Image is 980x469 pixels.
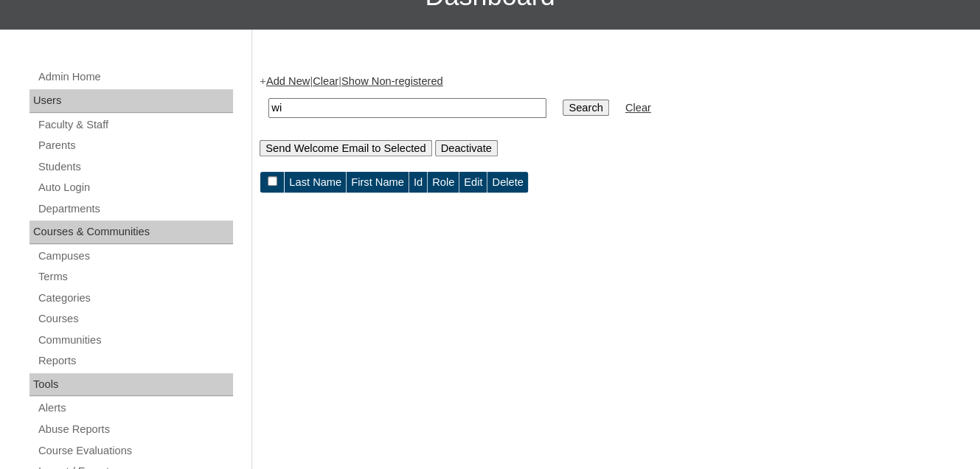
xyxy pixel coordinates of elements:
input: Search [268,98,546,118]
a: Reports [37,352,233,370]
a: Abuse Reports [37,420,233,439]
td: Edit [459,172,487,193]
a: Courses [37,310,233,328]
a: Categories [37,289,233,308]
td: First Name [347,172,409,193]
a: Course Evaluations [37,442,233,460]
input: Send Welcome Email to Selected [260,140,431,156]
a: Departments [37,200,233,218]
a: Faculty & Staff [37,116,233,134]
a: Terms [37,268,233,286]
input: Deactivate [435,140,498,156]
td: Delete [487,172,527,193]
input: Search [563,100,608,116]
a: Admin Home [37,68,233,86]
a: Communities [37,331,233,350]
div: Users [29,89,233,113]
a: Students [37,158,233,176]
div: Courses & Communities [29,220,233,244]
td: Role [428,172,459,193]
a: Alerts [37,399,233,417]
td: Last Name [285,172,346,193]
div: Tools [29,373,233,397]
a: Campuses [37,247,233,265]
div: + | | [260,74,965,156]
a: Add New [266,75,310,87]
a: Clear [313,75,338,87]
a: Auto Login [37,178,233,197]
a: Show Non-registered [341,75,443,87]
a: Parents [37,136,233,155]
td: Id [409,172,427,193]
a: Clear [625,102,651,114]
